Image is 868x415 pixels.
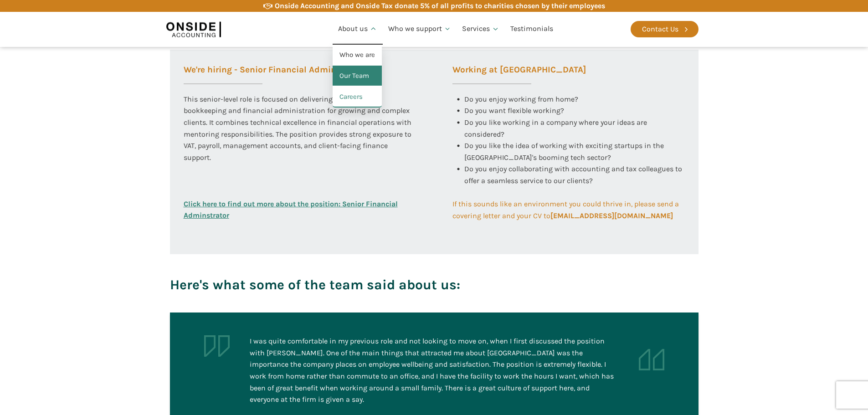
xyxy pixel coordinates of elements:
a: Our Team [333,66,382,87]
a: About us [333,14,383,45]
a: Click here to find out more about the position: Senior Financial Adminstrator [184,198,416,221]
a: Testimonials [505,14,559,45]
a: If this sounds like an environment you could thrive in, please send a covering letter and your CV... [452,198,685,221]
a: Contact Us [631,21,699,37]
h3: We're hiring - Senior Financial Administator [184,66,364,84]
b: [EMAIL_ADDRESS][DOMAIN_NAME] [550,211,673,220]
h3: Working at [GEOGRAPHIC_DATA] [452,66,586,84]
div: Contact Us [642,23,678,35]
a: Who we support [383,14,457,45]
div: This senior-level role is focused on delivering high-quality bookkeeping and financial administra... [184,93,416,198]
h3: Here's what some of the team said about us: [170,272,460,297]
span: Do you like working in a company where your ideas are considered? [464,118,649,138]
a: Careers [333,87,382,108]
img: Onside Accounting [166,19,221,40]
span: Do you enjoy collaborating with accounting and tax colleagues to offer a seamless service to our ... [464,164,684,185]
span: Do you like the idea of working with exciting startups in the [GEOGRAPHIC_DATA]'s booming tech se... [464,141,666,162]
a: Services [457,14,505,45]
span: Do you want flexible working? [464,106,564,115]
a: Who we are [333,45,382,66]
span: Do you enjoy working from home? [464,95,578,103]
span: If this sounds like an environment you could thrive in, please send a covering letter and your CV to [452,200,681,220]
